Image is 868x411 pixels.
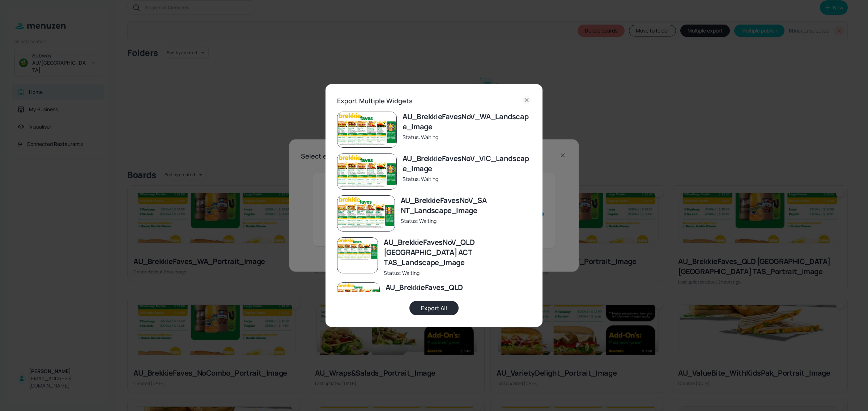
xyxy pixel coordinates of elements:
div: AU_BrekkieFavesNoV_SA NT_Landscape_Image [401,195,531,216]
div: Status: Waiting [403,133,531,141]
img: AU_BrekkieFaves_QLD NSW ACT TAS_Landscape_Image [337,283,379,306]
div: AU_BrekkieFavesNoV_VIC_Landscape_Image [403,153,531,174]
div: Status: Waiting [403,175,531,183]
div: AU_BrekkieFavesNoV_WA_Landscape_Image [403,112,531,132]
div: Status: Waiting [401,217,531,225]
img: AU_BrekkieFavesNoV_WA_Landscape_Image [337,112,396,145]
div: AU_BrekkieFavesNoV_QLD [GEOGRAPHIC_DATA] ACT TAS_Landscape_Image [384,237,531,268]
img: AU_BrekkieFavesNoV_SA NT_Landscape_Image [337,196,395,228]
div: AU_BrekkieFaves_QLD [GEOGRAPHIC_DATA] ACT TAS_Landscape_Image [386,282,531,313]
div: Status: Waiting [384,269,531,277]
button: Export All [409,301,459,315]
h6: Export Multiple Widgets [337,96,413,106]
img: AU_BrekkieFavesNoV_QLD NSW ACT TAS_Landscape_Image [337,238,378,260]
img: AU_BrekkieFavesNoV_VIC_Landscape_Image [337,154,396,187]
